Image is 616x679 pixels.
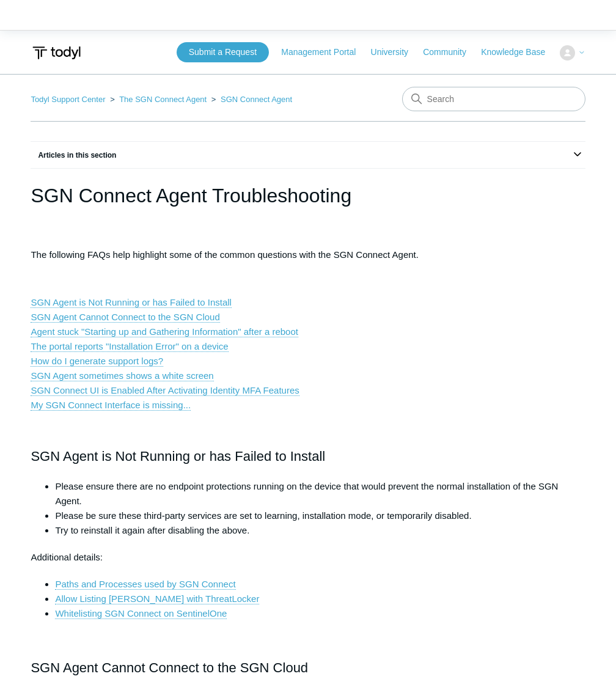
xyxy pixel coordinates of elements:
[55,579,235,590] a: Paths and Processes used by SGN Connect
[55,508,585,523] li: Please be sure these third-party services are set to learning, installation mode, or temporarily ...
[55,608,227,619] a: Whitelisting SGN Connect on SentinelOne
[31,181,585,210] h1: SGN Connect Agent Troubleshooting
[31,400,191,411] a: My SGN Connect Interface is missing...
[55,593,259,604] a: Allow Listing [PERSON_NAME] with ThreatLocker
[402,87,585,111] input: Search
[281,46,368,59] a: Management Portal
[371,46,420,59] a: University
[31,248,585,262] p: The following FAQs help highlight some of the common questions with the SGN Connect Agent.
[177,42,269,62] a: Submit a Request
[31,297,232,308] a: SGN Agent is Not Running or has Failed to Install
[31,446,585,467] h2: SGN Agent is Not Running or has Failed to Install
[31,550,585,565] p: Additional details:
[31,312,219,323] a: SGN Agent Cannot Connect to the SGN Cloud
[481,46,557,59] a: Knowledge Base
[119,95,207,104] a: The SGN Connect Agent
[31,657,585,678] h2: SGN Agent Cannot Connect to the SGN Cloud
[31,341,228,352] a: The portal reports "Installation Error" on a device
[221,95,292,104] a: SGN Connect Agent
[31,370,213,381] a: SGN Agent sometimes shows a white screen
[31,326,298,337] a: Agent stuck "Starting up and Gathering Information" after a reboot
[55,479,585,508] li: Please ensure there are no endpoint protections running on the device that would prevent the norm...
[423,46,479,59] a: Community
[108,95,209,104] li: The SGN Connect Agent
[31,151,116,160] span: Articles in this section
[31,385,299,396] a: SGN Connect UI is Enabled After Activating Identity MFA Features
[31,42,82,64] img: Todyl Support Center Help Center home page
[209,95,292,104] li: SGN Connect Agent
[31,356,163,367] a: How do I generate support logs?
[31,95,108,104] li: Todyl Support Center
[55,523,585,538] li: Try to reinstall it again after disabling the above.
[31,95,105,104] a: Todyl Support Center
